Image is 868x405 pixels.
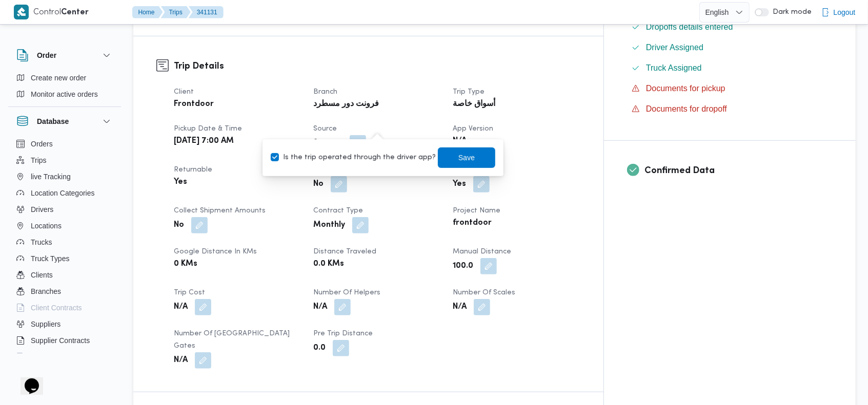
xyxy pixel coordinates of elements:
[31,351,56,363] span: Devices
[453,207,500,214] span: Project Name
[37,49,56,61] h3: Order
[628,60,833,76] button: Truck Assigned
[174,59,580,73] h3: Trip Details
[174,219,184,231] b: No
[453,135,467,147] b: N/A
[14,5,29,19] img: X8yXhbKr1z7QwAAAABJRU5ErkJggg==
[12,234,117,250] button: Trucks
[174,354,188,367] b: N/A
[313,137,342,150] b: System
[453,98,495,111] b: أسواق خاصة
[438,147,495,168] button: Save
[12,250,117,267] button: Truck Types
[174,176,187,188] b: Yes
[453,89,485,95] span: Trip Type
[12,86,117,102] button: Monitor active orders
[12,136,117,152] button: Orders
[174,248,257,255] span: Google distance in KMs
[453,289,515,296] span: Number of Scales
[646,84,725,93] span: Documents for pickup
[174,301,188,313] b: N/A
[31,285,61,297] span: Branches
[174,166,212,173] span: Returnable
[31,72,86,84] span: Create new order
[10,364,43,395] iframe: chat widget
[12,316,117,332] button: Suppliers
[31,138,53,150] span: Orders
[453,301,467,313] b: N/A
[313,125,337,132] span: Source
[31,269,53,281] span: Clients
[646,21,733,33] span: Dropoffs details entered
[646,104,727,113] span: Documents for dropoff
[644,164,833,178] h3: Confirmed Data
[271,152,436,164] label: Is the trip operated through the driver app?
[174,289,205,296] span: Trip Cost
[31,302,82,314] span: Client Contracts
[161,6,191,18] button: Trips
[834,6,856,18] span: Logout
[817,2,860,23] button: Logout
[646,63,702,72] span: Truck Assigned
[31,220,62,232] span: Locations
[646,82,725,95] span: Documents for pickup
[174,207,266,214] span: Collect Shipment Amounts
[174,98,214,111] b: Frontdoor
[646,43,703,52] span: Driver Assigned
[628,19,833,35] button: Dropoffs details entered
[313,301,327,313] b: N/A
[313,330,373,337] span: Pre Trip Distance
[31,88,98,100] span: Monitor active orders
[31,236,52,248] span: Trucks
[628,80,833,97] button: Documents for pickup
[628,101,833,117] button: Documents for dropoff
[12,349,117,365] button: Devices
[132,6,163,18] button: Home
[62,9,89,16] b: Center
[37,115,69,127] h3: Database
[12,267,117,283] button: Clients
[453,217,492,229] b: frontdoor
[646,62,702,74] span: Truck Assigned
[313,207,363,214] span: Contract Type
[313,258,344,270] b: 0.0 KMs
[453,260,473,272] b: 100.0
[646,103,727,115] span: Documents for dropoff
[313,178,324,190] b: No
[646,23,733,31] span: Dropoffs details entered
[174,330,290,349] span: Number of [GEOGRAPHIC_DATA] Gates
[628,39,833,56] button: Driver Assigned
[453,178,466,190] b: Yes
[31,154,47,166] span: Trips
[12,218,117,234] button: Locations
[12,300,117,316] button: Client Contracts
[12,70,117,86] button: Create new order
[313,342,326,354] b: 0.0
[31,252,69,265] span: Truck Types
[31,170,71,183] span: live Tracking
[174,258,197,270] b: 0 KMs
[189,6,224,18] button: 341131
[313,289,380,296] span: Number of Helpers
[313,98,379,111] b: فرونت دور مسطرد
[646,41,703,54] span: Driver Assigned
[174,125,242,132] span: Pickup date & time
[12,152,117,168] button: Trips
[12,168,117,185] button: live Tracking
[12,185,117,201] button: Location Categories
[174,89,194,95] span: Client
[31,187,95,199] span: Location Categories
[16,115,113,127] button: Database
[313,248,376,255] span: Distance Traveled
[16,49,113,61] button: Order
[453,248,511,255] span: Manual Distance
[453,125,493,132] span: App Version
[31,203,53,216] span: Drivers
[8,136,121,357] div: Database
[31,334,90,347] span: Supplier Contracts
[31,318,60,330] span: Suppliers
[174,135,234,147] b: [DATE] 7:00 AM
[313,219,345,231] b: Monthly
[12,201,117,218] button: Drivers
[458,152,475,164] span: Save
